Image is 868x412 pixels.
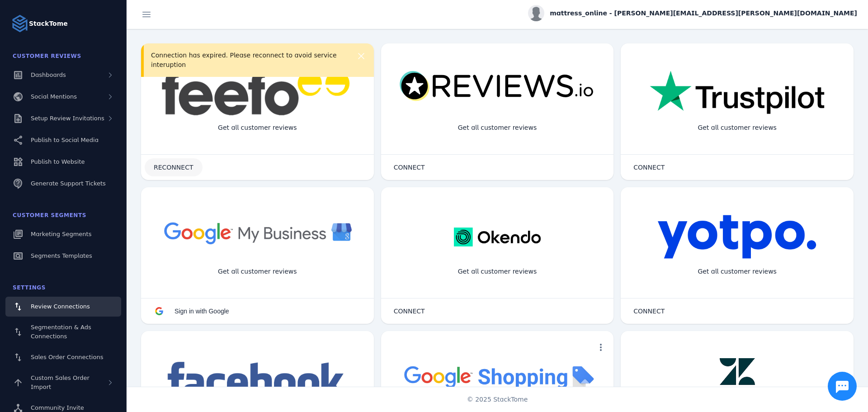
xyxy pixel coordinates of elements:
button: more [592,338,610,356]
a: Segmentation & Ads Connections [5,318,121,346]
img: yotpo.png [657,214,817,260]
img: facebook.png [161,358,354,403]
span: RECONNECT [154,164,193,170]
a: Generate Support Tickets [5,174,121,194]
button: CONNECT [385,158,434,176]
div: Get all customer reviews [690,116,784,140]
a: Publish to Website [5,152,121,172]
span: Generate Support Tickets [31,180,106,187]
span: Publish to Website [31,158,85,165]
a: Publish to Social Media [5,130,121,150]
span: Sign in with Google [175,308,229,315]
span: Segments Templates [31,252,92,259]
a: Review Connections [5,297,121,317]
div: Get all customer reviews [690,260,784,284]
div: Get all customer reviews [211,260,304,284]
span: Publish to Social Media [31,137,99,143]
img: feefo.png [160,71,354,116]
span: Customer Segments [13,212,86,218]
span: mattress_online - [PERSON_NAME][EMAIL_ADDRESS][PERSON_NAME][DOMAIN_NAME] [550,9,857,18]
a: Sales Order Connections [5,347,121,367]
a: Marketing Segments [5,224,121,244]
div: Get all customer reviews [211,116,304,140]
button: mattress_online - [PERSON_NAME][EMAIL_ADDRESS][PERSON_NAME][DOMAIN_NAME] [528,5,857,21]
img: zendesk.png [706,358,769,403]
span: CONNECT [394,308,425,314]
img: reviewsio.svg [399,71,596,102]
button: RECONNECT [145,158,203,176]
span: Social Mentions [31,93,77,100]
span: Setup Review Invitations [31,115,104,122]
strong: StackTome [29,19,68,28]
span: © 2025 StackTome [467,395,528,404]
div: Get all customer reviews [451,260,544,284]
img: Logo image [11,14,29,33]
button: CONNECT [385,302,434,320]
span: Custom Sales Order Import [31,374,90,390]
span: Review Connections [31,303,90,310]
span: CONNECT [394,164,425,170]
img: okendo.webp [454,214,540,260]
span: Marketing Segments [31,231,91,237]
div: Connection has expired. Please reconnect to avoid service interuption [151,51,345,70]
span: Customer Reviews [13,53,81,59]
span: Segmentation & Ads Connections [31,324,91,340]
div: Get all customer reviews [451,116,544,140]
span: Dashboards [31,71,66,78]
img: googlebusiness.png [159,214,356,251]
img: profile.jpg [528,5,544,21]
button: CONNECT [624,302,674,320]
span: CONNECT [633,164,665,170]
a: Segments Templates [5,246,121,266]
span: Community Invite [31,404,84,411]
span: Settings [13,284,46,291]
span: Sales Order Connections [31,354,103,360]
button: CONNECT [624,158,674,176]
img: trustpilot.png [650,71,825,116]
button: Sign in with Google [145,302,238,320]
span: CONNECT [633,308,665,314]
img: googleshopping.png [399,358,596,395]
